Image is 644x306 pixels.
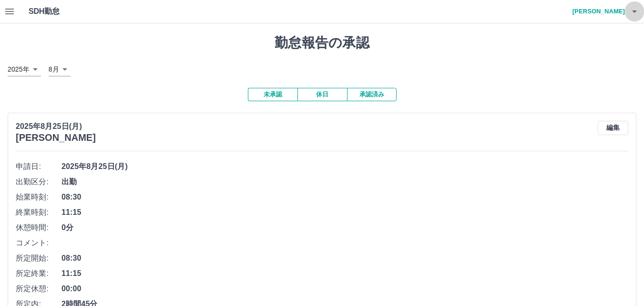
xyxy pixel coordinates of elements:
span: 所定開始: [16,253,61,264]
button: 承認済み [347,88,397,101]
span: 出勤区分: [16,176,61,188]
p: 2025年8月25日(月) [16,121,96,132]
span: コメント: [16,237,61,249]
span: 休憩時間: [16,222,61,233]
span: 所定休憩: [16,283,61,295]
span: 申請日: [16,161,61,172]
span: 始業時刻: [16,191,61,203]
span: 08:30 [61,253,628,264]
h1: 勤怠報告の承認 [8,35,636,51]
h3: [PERSON_NAME] [16,132,96,143]
div: 8月 [49,63,71,76]
span: 所定終業: [16,268,61,279]
span: 2025年8月25日(月) [61,161,628,172]
span: 00:00 [61,283,628,295]
span: 0分 [61,222,628,233]
button: 未承認 [248,88,297,101]
span: 08:30 [61,191,628,203]
span: 11:15 [61,207,628,218]
div: 2025年 [8,63,41,76]
span: 終業時刻: [16,207,61,218]
span: 出勤 [61,176,628,188]
button: 編集 [598,121,628,135]
span: 11:15 [61,268,628,279]
button: 休日 [297,88,347,101]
